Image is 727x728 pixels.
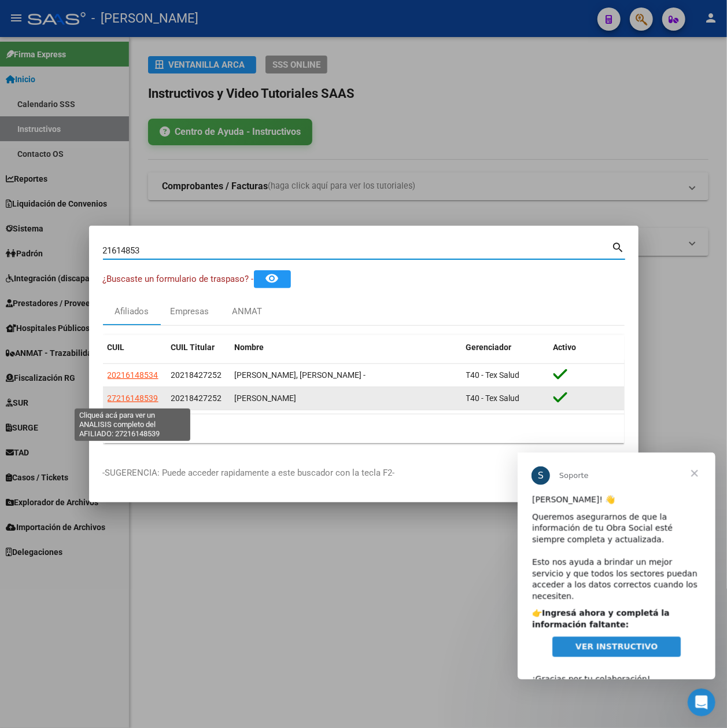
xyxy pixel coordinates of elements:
[108,370,158,380] span: 20216148534
[171,394,222,403] span: 20218427252
[265,271,279,285] mat-icon: remove_red_eye
[170,305,209,318] div: Empresas
[235,343,264,352] span: Nombre
[612,240,625,253] mat-icon: search
[230,335,462,360] datatable-header-cell: Nombre
[108,343,125,352] span: CUIL
[171,343,215,352] span: CUIL Titular
[103,335,167,360] datatable-header-cell: CUIL
[549,335,625,360] datatable-header-cell: Activo
[235,392,457,405] div: [PERSON_NAME]
[108,394,158,403] span: 27216148539
[466,394,520,403] span: T40 - Tex Salud
[518,453,715,679] iframe: Intercom live chat mensaje
[235,369,457,382] div: [PERSON_NAME], [PERSON_NAME] -
[167,335,230,360] datatable-header-cell: CUIL Titular
[553,343,577,352] span: Activo
[466,343,512,352] span: Gerenciador
[14,209,183,244] div: ¡Gracias por tu colaboración! ​
[233,305,263,318] div: ANMAT
[115,305,149,318] div: Afiliados
[103,414,625,443] div: 2 total
[103,274,254,284] span: ¿Buscaste un formulario de traspaso? -
[466,370,520,380] span: T40 - Tex Salud
[103,466,625,480] p: -SUGERENCIA: Puede acceder rapidamente a este buscador con la tecla F2-
[688,689,715,716] iframe: Intercom live chat
[462,335,549,360] datatable-header-cell: Gerenciador
[171,370,222,380] span: 20218427252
